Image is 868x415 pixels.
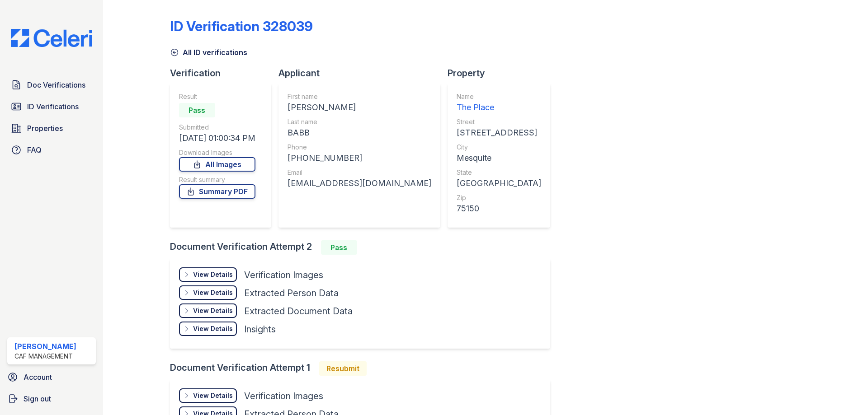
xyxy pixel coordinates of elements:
[457,168,541,177] div: State
[457,117,541,126] div: Street
[24,372,52,382] span: Account
[288,117,431,126] div: Last name
[14,341,76,352] div: [PERSON_NAME]
[7,76,96,94] a: Doc Verifications
[170,240,557,255] div: Document Verification Attempt 2
[4,390,99,408] a: Sign out
[288,126,431,139] div: BABB
[193,306,233,315] div: View Details
[457,152,541,164] div: Mesquite
[170,361,557,376] div: Document Verification Attempt 1
[14,352,76,361] div: CAF Management
[244,287,339,299] div: Extracted Person Data
[27,123,63,134] span: Properties
[244,390,323,402] div: Verification Images
[179,132,255,145] div: [DATE] 01:00:34 PM
[244,305,353,317] div: Extracted Document Data
[27,101,79,112] span: ID Verifications
[193,391,233,400] div: View Details
[457,126,541,139] div: [STREET_ADDRESS]
[457,193,541,202] div: Zip
[457,92,541,114] a: Name The Place
[244,269,323,281] div: Verification Images
[7,119,96,137] a: Properties
[193,324,233,333] div: View Details
[170,67,278,79] div: Verification
[170,47,247,58] a: All ID verifications
[457,92,541,101] div: Name
[288,92,431,101] div: First name
[170,18,313,34] div: ID Verification 328039
[288,152,431,164] div: [PHONE_NUMBER]
[179,184,255,199] a: Summary PDF
[27,145,42,155] span: FAQ
[179,123,255,132] div: Submitted
[4,29,99,47] img: CE_Logo_Blue-a8612792a0a2168367f1c8372b55b34899dd931a85d93a1a3d3e32e68fde9ad4.png
[457,202,541,215] div: 75150
[7,141,96,159] a: FAQ
[278,67,448,79] div: Applicant
[457,177,541,190] div: [GEOGRAPHIC_DATA]
[193,270,233,279] div: View Details
[7,98,96,116] a: ID Verifications
[288,143,431,152] div: Phone
[24,393,51,404] span: Sign out
[179,103,215,117] div: Pass
[179,157,255,172] a: All Images
[288,168,431,177] div: Email
[244,323,276,336] div: Insights
[319,361,367,376] div: Resubmit
[448,67,557,79] div: Property
[321,240,357,255] div: Pass
[179,92,255,101] div: Result
[179,175,255,184] div: Result summary
[4,368,99,386] a: Account
[288,177,431,190] div: [EMAIL_ADDRESS][DOMAIN_NAME]
[179,148,255,157] div: Download Images
[288,101,431,114] div: [PERSON_NAME]
[193,288,233,297] div: View Details
[457,101,541,114] div: The Place
[457,143,541,152] div: City
[27,79,85,90] span: Doc Verifications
